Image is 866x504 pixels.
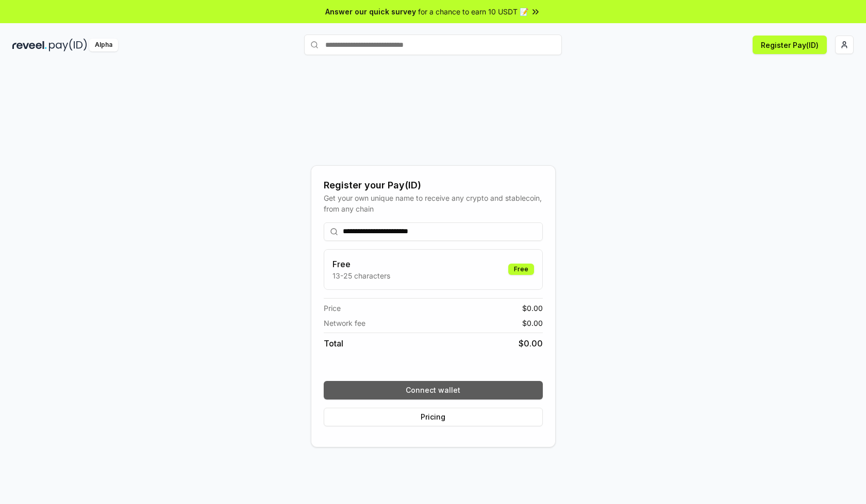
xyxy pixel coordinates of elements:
span: $ 0.00 [519,337,543,350]
img: pay_id [49,39,87,51]
div: Get your own unique name to receive any crypto and stablecoin, from any chain [324,193,543,214]
p: 13-25 characters [332,270,390,281]
img: reveel_dark [12,39,47,51]
div: Register your Pay(ID) [324,178,543,193]
h3: Free [332,258,390,270]
div: Alpha [89,39,118,51]
span: Answer our quick survey [325,6,416,17]
span: Price [324,303,341,314]
div: Free [508,264,534,275]
button: Register Pay(ID) [753,36,827,54]
span: $ 0.00 [522,318,543,328]
span: $ 0.00 [522,303,543,314]
span: Total [324,337,343,350]
button: Pricing [324,408,543,426]
span: for a chance to earn 10 USDT 📝 [418,6,528,17]
button: Connect wallet [324,381,543,399]
span: Network fee [324,318,365,328]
